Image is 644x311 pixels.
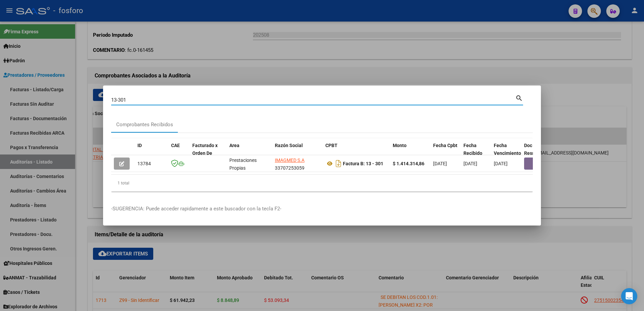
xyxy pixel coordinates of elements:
datatable-header-cell: ID [135,138,168,168]
span: Monto [393,143,407,148]
datatable-header-cell: Fecha Vencimiento [491,138,521,168]
span: Area [229,143,239,148]
span: Fecha Cpbt [433,143,457,148]
div: 1 total [111,175,533,192]
div: Open Intercom Messenger [621,288,637,304]
span: ID [137,143,142,148]
span: CPBT [325,143,337,148]
div: 13784 [137,160,166,168]
span: Fecha Vencimiento [494,143,521,156]
datatable-header-cell: CAE [168,138,190,168]
datatable-header-cell: CPBT [323,138,390,168]
datatable-header-cell: Razón Social [272,138,323,168]
span: [DATE] [433,161,447,166]
datatable-header-cell: Fecha Cpbt [430,138,461,168]
span: IMAGMED S.A [275,158,304,163]
datatable-header-cell: Fecha Recibido [461,138,491,168]
span: [DATE] [494,161,508,166]
i: Descargar documento [334,158,343,169]
datatable-header-cell: Facturado x Orden De [190,138,227,168]
datatable-header-cell: Area [227,138,272,168]
strong: $ 1.414.314,86 [393,161,424,166]
div: Comprobantes Recibidos [116,121,173,129]
span: Razón Social [275,143,303,148]
span: Facturado x Orden De [192,143,218,156]
datatable-header-cell: Monto [390,138,430,168]
datatable-header-cell: Doc Respaldatoria [521,138,562,168]
span: Doc Respaldatoria [524,143,554,156]
span: CAE [171,143,180,148]
mat-icon: search [515,94,523,102]
span: [DATE] [463,161,477,166]
strong: Factura B: 13 - 301 [343,161,383,166]
div: 33707253059 [275,157,320,171]
span: Fecha Recibido [463,143,482,156]
p: -SUGERENCIA: Puede acceder rapidamente a este buscador con la tecla F2- [111,205,533,213]
span: Prestaciones Propias [229,158,257,171]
